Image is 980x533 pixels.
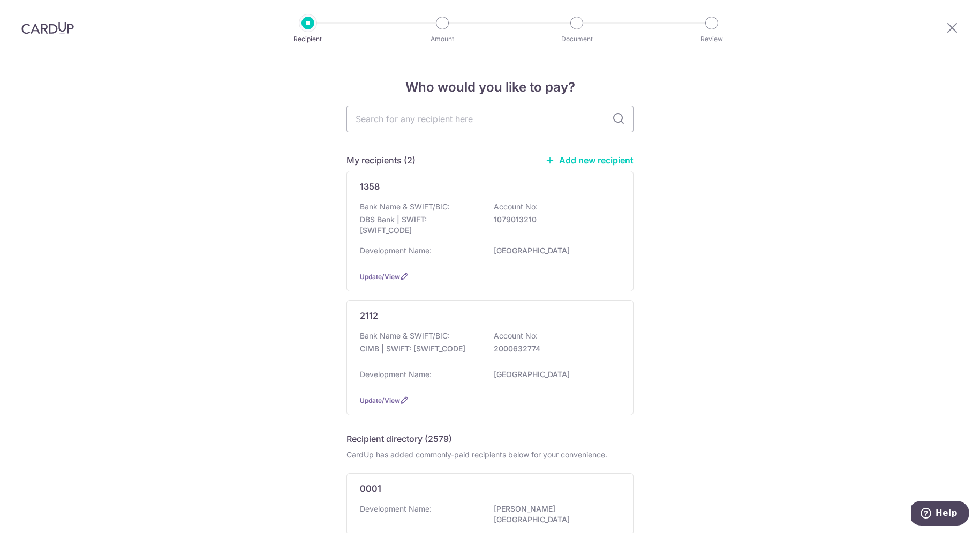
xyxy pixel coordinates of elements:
p: [PERSON_NAME][GEOGRAPHIC_DATA] [494,504,614,525]
p: [GEOGRAPHIC_DATA] [494,369,614,380]
p: [GEOGRAPHIC_DATA] [494,245,614,256]
p: CIMB | SWIFT: [SWIFT_CODE] [360,343,480,354]
p: 2000632774 [494,343,614,354]
p: Development Name: [360,369,432,380]
h5: My recipients (2) [346,154,416,167]
p: Development Name: [360,504,432,514]
h4: Who would you like to pay? [346,78,634,97]
p: Document [537,34,616,44]
p: Account No: [494,201,538,212]
p: 1079013210 [494,214,614,225]
input: Search for any recipient here [346,106,634,132]
p: 0001 [360,482,381,495]
p: DBS Bank | SWIFT: [SWIFT_CODE] [360,214,480,236]
p: Bank Name & SWIFT/BIC: [360,201,450,212]
p: 1358 [360,180,380,193]
p: Bank Name & SWIFT/BIC: [360,331,450,341]
img: CardUp [21,21,74,34]
a: Add new recipient [545,155,634,166]
p: Account No: [494,331,538,341]
p: Review [672,34,751,44]
div: CardUp has added commonly-paid recipients below for your convenience. [346,449,634,460]
a: Update/View [360,396,400,404]
h5: Recipient directory (2579) [346,432,452,445]
p: Development Name: [360,245,432,256]
a: Update/View [360,273,400,281]
p: 2112 [360,309,378,322]
iframe: Opens a widget where you can find more information [911,501,969,528]
p: Recipient [268,34,348,44]
p: Amount [403,34,482,44]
